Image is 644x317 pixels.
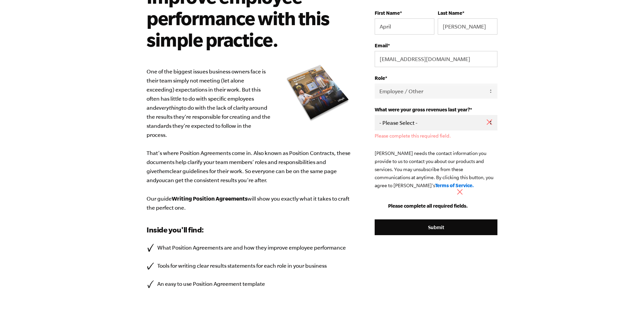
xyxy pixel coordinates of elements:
[375,10,400,16] span: First Name
[375,43,388,48] span: Email
[438,10,462,16] span: Last Name
[281,61,355,126] img: e-myth position contract position agreement guide
[157,168,169,174] i: them
[375,107,470,112] span: What were your gross revenues last year?
[375,149,497,190] p: [PERSON_NAME] needs the contact information you provide to us to contact you about our products a...
[435,182,474,188] a: Terms of Service.
[388,203,468,209] label: Please complete all required fields.
[156,105,181,111] i: everything
[147,261,355,270] li: Tools for writing clear results statements for each role in your business
[375,219,497,235] input: Submit
[147,279,355,288] li: An easy to use Position Agreement template
[375,75,385,81] span: Role
[147,243,355,252] li: What Position Agreements are and how they improve employee performance
[147,67,355,212] p: One of the biggest issues business owners face is their team simply not meeting (let alone exceed...
[172,195,248,202] b: Writing Position Agreements
[375,133,497,139] label: Please complete this required field.
[610,285,644,317] iframe: Chat Widget
[147,224,355,235] h3: Inside you'll find:
[156,177,165,183] i: you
